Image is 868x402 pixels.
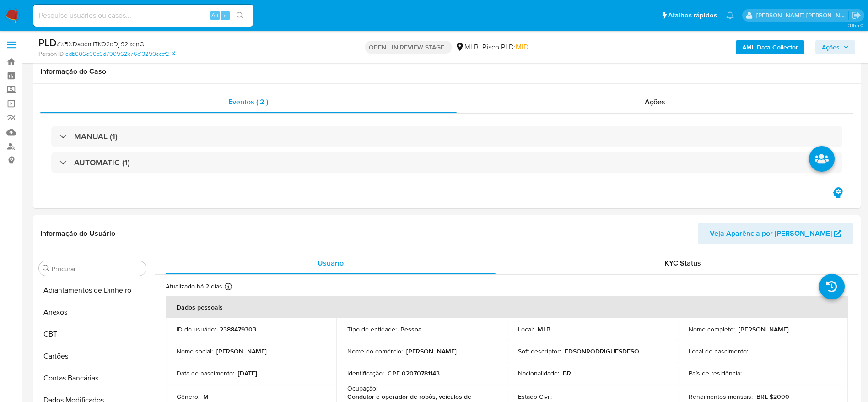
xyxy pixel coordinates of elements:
[35,301,150,323] button: Anexos
[365,41,452,54] p: OPEN - IN REVIEW STAGE I
[347,325,397,333] p: Tipo de entidade :
[74,158,130,168] h3: AUTOMATIC (1)
[538,325,550,333] p: MLB
[38,50,64,58] b: Person ID
[752,347,754,355] p: -
[645,97,665,107] span: Ações
[815,40,855,54] button: Ações
[756,392,789,401] p: BRL $2000
[228,97,268,107] span: Eventos ( 2 )
[65,50,175,58] a: edb606e06c6d790962c76c13290cccf2
[238,369,257,377] p: [DATE]
[38,35,57,50] b: PLD
[347,369,384,377] p: Identificação :
[388,369,440,377] p: CPF 02070781143
[203,392,209,401] p: M
[563,369,571,377] p: BR
[518,392,552,401] p: Estado Civil :
[689,369,742,377] p: País de residência :
[35,279,150,301] button: Adiantamentos de Dinheiro
[177,392,199,401] p: Gênero :
[35,345,150,367] button: Cartões
[518,347,561,355] p: Soft descriptor :
[739,325,789,333] p: [PERSON_NAME]
[211,11,219,20] span: Alt
[177,325,216,333] p: ID do usuário :
[455,42,479,52] div: MLB
[166,282,222,291] p: Atualizado há 2 dias
[565,347,639,355] p: EDSONRODRIGUESDESO
[482,42,528,52] span: Risco PLD:
[318,258,344,268] span: Usuário
[668,11,717,20] span: Atalhos rápidos
[689,392,753,401] p: Rendimentos mensais :
[35,367,150,389] button: Contas Bancárias
[698,223,853,244] button: Veja Aparência por [PERSON_NAME]
[231,9,249,22] button: search-icon
[710,223,832,244] span: Veja Aparência por [PERSON_NAME]
[406,347,457,355] p: [PERSON_NAME]
[224,11,226,20] span: s
[57,39,145,49] span: # XBXDabqmiTKO2oDjI92ixqnQ
[40,67,853,76] h1: Informação do Caso
[74,131,118,141] h3: MANUAL (1)
[347,384,377,392] p: Ocupação :
[51,126,842,147] div: MANUAL (1)
[52,265,142,273] input: Procurar
[822,40,840,54] span: Ações
[216,347,267,355] p: [PERSON_NAME]
[51,152,842,173] div: AUTOMATIC (1)
[400,325,422,333] p: Pessoa
[518,369,559,377] p: Nacionalidade :
[689,325,735,333] p: Nome completo :
[177,347,213,355] p: Nome social :
[40,229,115,238] h1: Informação do Usuário
[220,325,256,333] p: 2388479303
[177,369,234,377] p: Data de nascimento :
[664,258,701,268] span: KYC Status
[516,42,528,52] span: MID
[166,296,848,318] th: Dados pessoais
[745,369,747,377] p: -
[689,347,748,355] p: Local de nascimento :
[518,325,534,333] p: Local :
[33,10,253,22] input: Pesquise usuários ou casos...
[347,347,403,355] p: Nome do comércio :
[35,323,150,345] button: CBT
[555,392,557,401] p: -
[726,11,734,19] a: Notificações
[742,40,798,54] b: AML Data Collector
[756,11,849,20] p: lucas.santiago@mercadolivre.com
[43,265,50,272] button: Procurar
[736,40,804,54] button: AML Data Collector
[852,11,861,20] a: Sair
